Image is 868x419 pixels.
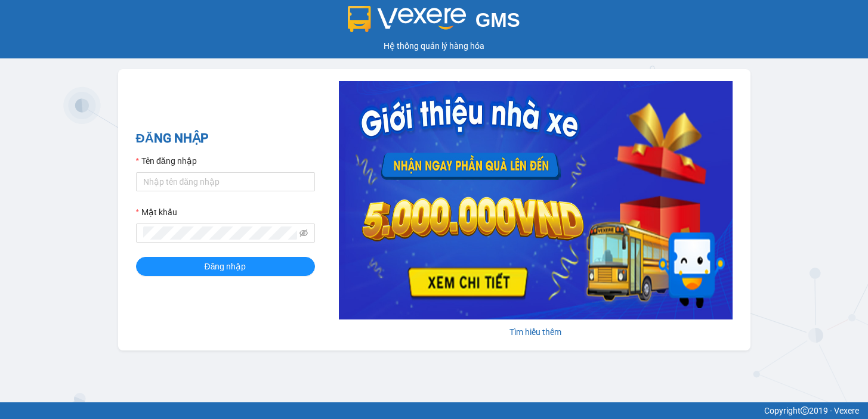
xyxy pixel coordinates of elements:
div: Tìm hiểu thêm [339,325,733,339]
label: Tên đăng nhập [136,154,197,167]
h2: ĐĂNG NHẬP [136,129,315,148]
button: Đăng nhập [136,257,315,276]
span: Đăng nhập [205,260,246,273]
span: eye-invisible [299,229,308,237]
a: GMS [348,18,520,27]
div: Hệ thống quản lý hàng hóa [3,39,865,52]
input: Mật khẩu [143,226,297,240]
img: logo 2 [348,6,466,32]
input: Tên đăng nhập [136,172,315,191]
div: Copyright 2019 - Vexere [9,404,859,417]
span: GMS [475,9,520,31]
span: copyright [801,406,809,415]
img: banner-0 [339,81,733,319]
label: Mật khẩu [136,206,177,219]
